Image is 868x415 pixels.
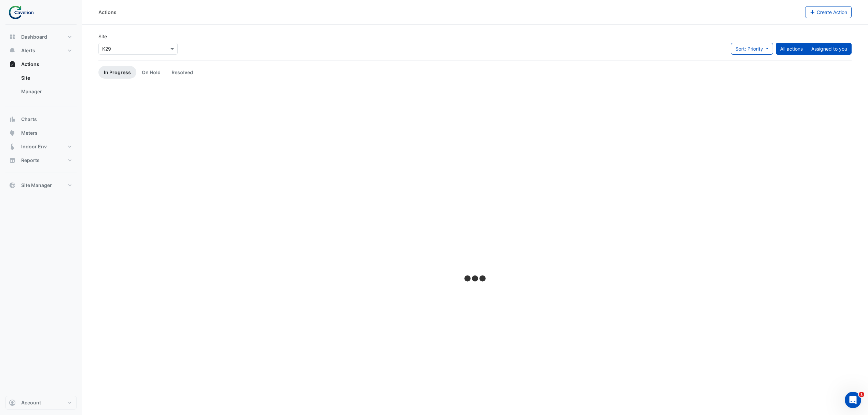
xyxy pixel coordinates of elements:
button: Alerts [5,44,77,57]
a: In Progress [98,66,136,79]
span: Charts [21,116,37,123]
button: Indoor Env [5,140,77,153]
span: Sort: Priority [735,46,763,52]
button: Meters [5,126,77,140]
app-icon: Dashboard [9,34,16,40]
button: Actions [5,57,77,71]
span: Actions [21,61,39,68]
span: Site Manager [21,182,52,189]
span: Create Action [817,9,847,15]
button: Account [5,396,77,410]
iframe: Intercom live chat [845,392,861,408]
img: Company Logo [8,5,39,19]
span: Alerts [21,47,35,54]
button: Reports [5,153,77,167]
a: Resolved [166,66,199,79]
span: Indoor Env [21,143,47,150]
button: Site Manager [5,178,77,192]
app-icon: Site Manager [9,182,16,189]
span: 1 [859,392,864,397]
app-icon: Charts [9,116,16,123]
button: All actions [776,43,807,55]
button: Create Action [805,6,852,18]
button: Sort: Priority [731,43,773,55]
label: Site [98,33,107,40]
div: Actions [5,71,77,101]
span: Account [21,399,41,406]
a: Manager [16,85,77,98]
span: Dashboard [21,34,47,40]
span: Reports [21,157,40,164]
button: Dashboard [5,30,77,44]
app-icon: Meters [9,130,16,136]
button: Charts [5,112,77,126]
button: Assigned to you [807,43,852,55]
app-icon: Actions [9,61,16,68]
a: Site [16,71,77,85]
app-icon: Reports [9,157,16,164]
div: Actions [98,9,117,16]
app-icon: Alerts [9,47,16,54]
app-icon: Indoor Env [9,143,16,150]
span: Meters [21,130,38,136]
a: On Hold [136,66,166,79]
